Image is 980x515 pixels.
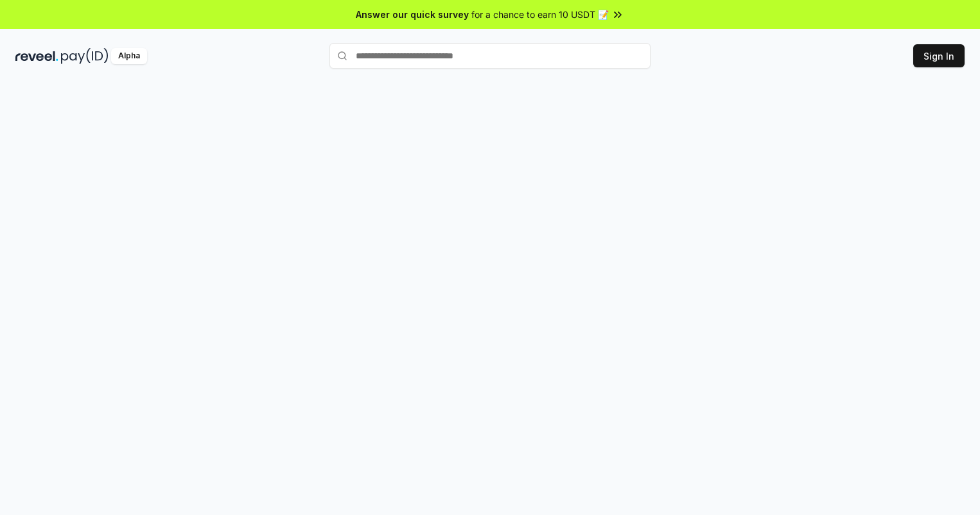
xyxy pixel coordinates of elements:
span: Answer our quick survey [356,8,469,21]
button: Sign In [913,44,965,67]
span: for a chance to earn 10 USDT 📝 [471,8,609,21]
div: Alpha [111,48,147,64]
img: reveel_dark [15,48,58,64]
img: pay_id [61,48,109,64]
